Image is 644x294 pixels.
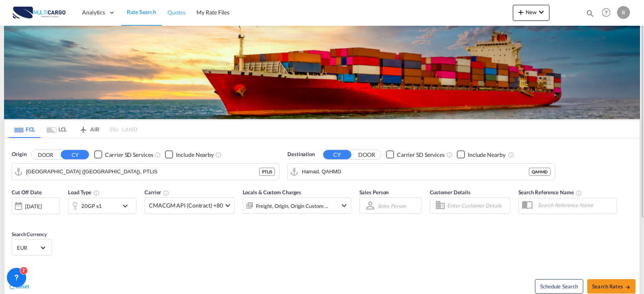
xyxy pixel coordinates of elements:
[625,284,631,290] md-icon: icon-arrow-right
[68,198,136,214] div: 20GP x1icon-chevron-down
[377,200,407,212] md-select: Sales Person
[599,6,617,20] div: Help
[516,7,526,17] md-icon: icon-plus 400-fg
[586,9,594,18] md-icon: icon-magnify
[93,190,100,196] md-icon: icon-information-outline
[430,189,471,195] span: Customer Details
[149,201,223,210] span: CMACGM API (Contract) +80
[339,201,349,210] md-icon: icon-chevron-down
[513,5,549,21] button: icon-plus 400-fgNewicon-chevron-down
[576,190,582,196] md-icon: Your search will be saved by the below given name
[617,6,630,19] div: R
[259,168,275,176] div: PTLIS
[12,4,66,22] img: 82db67801a5411eeacfdbd8acfa81e61.png
[82,8,105,16] span: Analytics
[447,199,508,212] input: Enter Customer Details
[256,200,329,212] div: Freight Origin Origin Custom Factory Stuffing
[468,151,506,159] div: Include Nearby
[105,151,153,159] div: Carrier SD Services
[41,120,73,138] md-tab-item: LCL
[302,166,529,178] input: Search by Port
[518,189,582,195] span: Search Reference Name
[457,150,506,159] md-checkbox: Checkbox No Ink
[534,199,617,211] input: Search Reference Name
[243,197,351,214] div: Freight Origin Origin Custom Factory Stuffingicon-chevron-down
[8,120,137,138] md-pagination-wrapper: Use the left and right arrow keys to navigate between tabs
[288,164,555,180] md-input-container: Hamad, QAHMD
[516,9,546,15] span: New
[176,151,214,159] div: Include Nearby
[535,279,583,294] button: Note: By default Schedule search will only considerorigin ports, destination ports and cut off da...
[12,150,26,158] span: Origin
[359,189,389,195] span: Sales Person
[353,150,381,159] button: DOOR
[215,152,222,158] md-icon: Unchecked: Ignores neighbouring ports when fetching rates.Checked : Includes neighbouring ports w...
[26,166,259,178] input: Search by Port
[8,120,41,138] md-tab-item: FCL
[25,203,41,210] div: [DATE]
[4,26,640,119] img: LCL+%26+FCL+BACKGROUND.png
[167,9,185,16] span: Quotes
[68,189,100,195] span: Load Type
[537,7,546,17] md-icon: icon-chevron-down
[529,168,551,176] div: QAHMD
[8,283,16,290] md-icon: icon-refresh
[73,120,105,138] md-tab-item: AIR
[386,150,445,159] md-checkbox: Checkbox No Ink
[508,152,514,158] md-icon: Unchecked: Ignores neighbouring ports when fetching rates.Checked : Includes neighbouring ports w...
[12,197,60,214] div: [DATE]
[12,164,279,180] md-input-container: Lisbon (Lisboa), PTLIS
[16,283,29,290] span: Reset
[323,150,351,159] button: CY
[592,283,631,290] span: Search Rates
[163,190,169,196] md-icon: The selected Trucker/Carrierwill be displayed in the rate results If the rates are from another f...
[120,201,134,211] md-icon: icon-chevron-down
[12,189,42,195] span: Cut Off Date
[587,279,636,294] button: Search Ratesicon-arrow-right
[287,150,315,158] span: Destination
[446,152,453,158] md-icon: Unchecked: Search for CY (Container Yard) services for all selected carriers.Checked : Search for...
[16,242,47,253] md-select: Select Currency: € EUREuro
[17,244,39,251] span: EUR
[586,9,594,21] div: icon-magnify
[12,231,47,237] span: Search Currency
[78,125,88,131] md-icon: icon-airplane
[155,152,161,158] md-icon: Unchecked: Search for CY (Container Yard) services for all selected carriers.Checked : Search for...
[599,6,613,19] span: Help
[61,150,89,159] button: CY
[12,214,18,224] md-datepicker: Select
[8,282,29,291] div: icon-refreshReset
[165,150,214,159] md-checkbox: Checkbox No Ink
[31,150,60,159] button: DOOR
[94,150,153,159] md-checkbox: Checkbox No Ink
[144,189,169,195] span: Carrier
[243,189,301,195] span: Locals & Custom Charges
[127,8,156,15] span: Rate Search
[81,200,102,212] div: 20GP x1
[196,9,229,16] span: My Rate Files
[397,151,445,159] div: Carrier SD Services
